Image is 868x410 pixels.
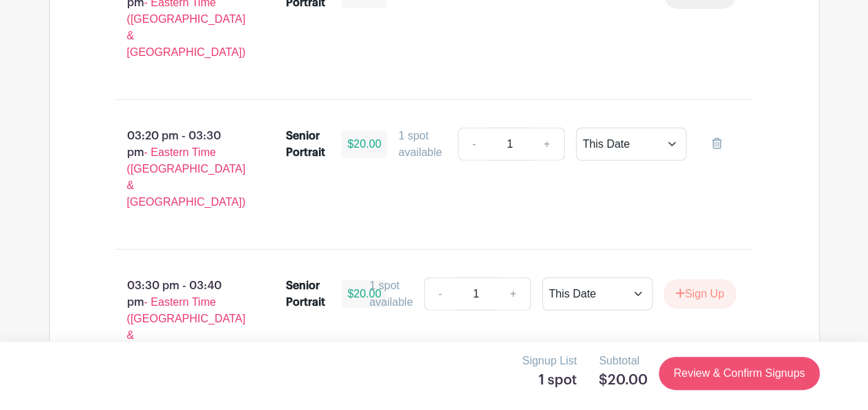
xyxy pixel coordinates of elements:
[496,277,530,311] a: +
[286,128,325,161] div: Senior Portrait
[664,280,736,309] button: Sign Up
[659,357,819,390] a: Review & Confirm Signups
[94,272,264,366] p: 03:30 pm - 03:40 pm
[522,372,577,389] h5: 1 spot
[458,128,490,161] a: -
[424,277,456,311] a: -
[398,128,447,161] div: 1 spot available
[522,353,577,369] p: Signup List
[530,128,564,161] a: +
[369,277,413,311] div: 1 spot available
[599,372,648,389] h5: $20.00
[599,353,648,369] p: Subtotal
[342,280,387,308] div: $20.00
[127,146,246,208] span: - Eastern Time ([GEOGRAPHIC_DATA] & [GEOGRAPHIC_DATA])
[94,122,264,216] p: 03:20 pm - 03:30 pm
[127,296,246,358] span: - Eastern Time ([GEOGRAPHIC_DATA] & [GEOGRAPHIC_DATA])
[286,277,325,311] div: Senior Portrait
[342,130,387,158] div: $20.00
